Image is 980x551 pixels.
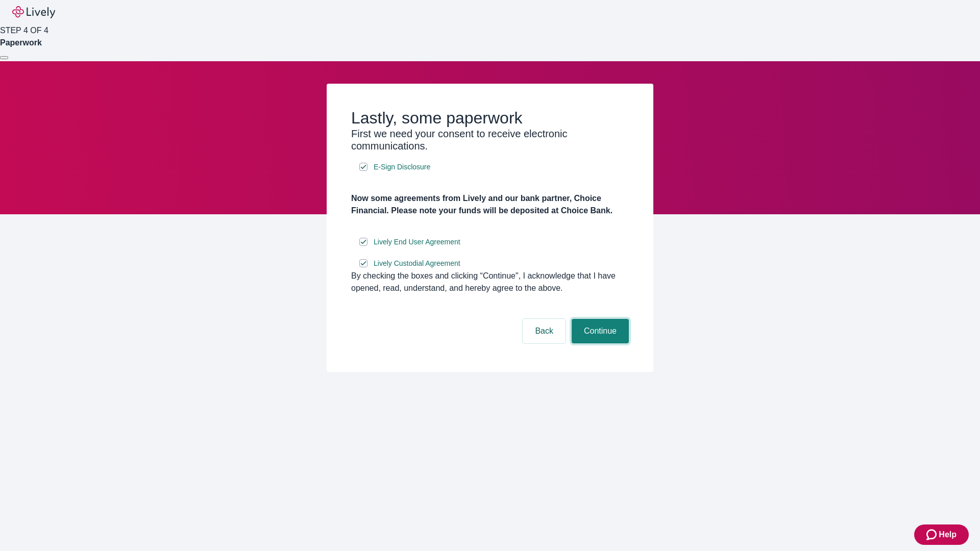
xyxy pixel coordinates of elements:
img: Lively [12,6,55,18]
button: Back [523,319,566,343]
a: e-sign disclosure document [372,257,462,270]
button: Zendesk support iconHelp [914,524,969,545]
h4: Now some agreements from Lively and our bank partner, Choice Financial. Please note your funds wi... [351,192,629,217]
h2: Lastly, some paperwork [351,108,629,128]
div: By checking the boxes and clicking “Continue", I acknowledge that I have opened, read, understand... [351,270,629,294]
h3: First we need your consent to receive electronic communications. [351,128,629,152]
span: Lively End User Agreement [374,237,460,247]
svg: Zendesk support icon [926,529,939,541]
a: e-sign disclosure document [372,236,462,248]
span: Lively Custodial Agreement [374,258,460,269]
button: Continue [572,319,629,343]
span: Help [939,529,957,541]
span: E-Sign Disclosure [374,162,430,172]
a: e-sign disclosure document [372,161,432,173]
